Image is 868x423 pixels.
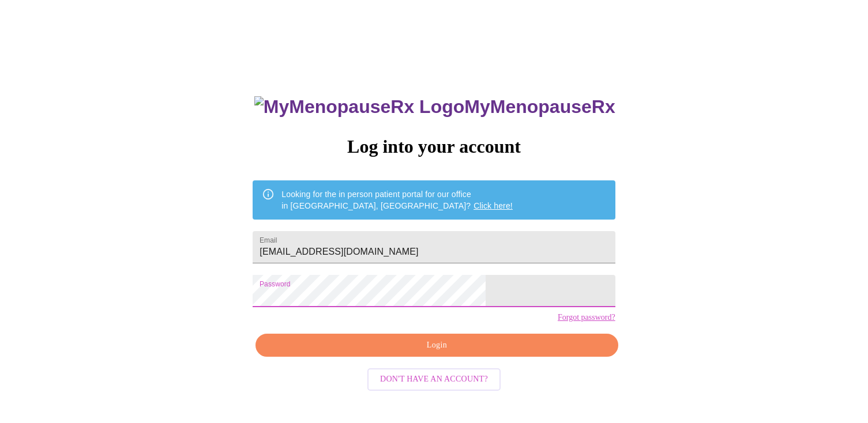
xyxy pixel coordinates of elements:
a: Click here! [474,201,513,210]
h3: Log into your account [253,136,615,157]
div: Looking for the in person patient portal for our office in [GEOGRAPHIC_DATA], [GEOGRAPHIC_DATA]? [281,184,513,216]
a: Don't have an account? [365,373,503,383]
span: Login [269,338,604,353]
button: Don't have an account? [367,368,501,391]
button: Login [255,334,618,357]
a: Forgot password? [558,313,615,322]
h3: MyMenopauseRx [254,96,615,118]
img: MyMenopauseRx Logo [254,96,464,118]
span: Don't have an account? [380,372,488,387]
